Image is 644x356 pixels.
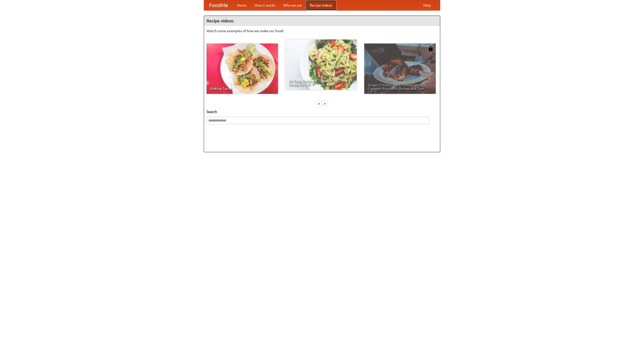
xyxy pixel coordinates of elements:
a: How it works [251,0,279,10]
h4: Recipe videos [204,16,440,26]
p: Watch some examples of how we make our food! [207,28,437,33]
a: Help [419,0,435,10]
a: Making Tacos [207,44,278,94]
a: FoodMe [204,0,233,10]
a: Recipe videos [306,0,336,10]
a: An Easy, Summery Tomato Pasta That's Ready for Fall [285,39,357,90]
div: « [317,100,321,107]
span: An Easy, Summery Tomato Pasta That's Ready for Fall [289,79,353,86]
a: Who we are [279,0,306,10]
span: Making Tacos [210,87,274,90]
a: Home [233,0,251,10]
div: » [323,100,327,107]
img: 483408.png [428,46,433,51]
h5: Search [207,109,437,114]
